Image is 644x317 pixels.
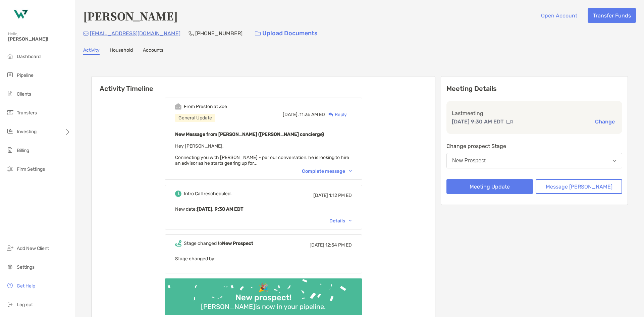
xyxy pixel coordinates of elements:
[17,283,35,289] span: Get Help
[310,242,324,248] span: [DATE]
[17,148,29,153] span: Billing
[8,36,71,42] span: [PERSON_NAME]!
[6,146,14,154] img: billing icon
[446,179,533,194] button: Meeting Update
[6,300,14,308] img: logout icon
[446,142,622,150] p: Change prospect Stage
[325,111,347,118] div: Reply
[302,168,352,174] div: Complete message
[92,76,435,93] h6: Activity Timeline
[189,31,194,36] img: Phone Icon
[17,302,33,308] span: Log out
[328,112,333,117] img: Reply icon
[256,283,271,293] div: 🎉
[349,220,352,222] img: Chevron icon
[17,110,37,116] span: Transfers
[17,264,35,270] span: Settings
[83,32,89,36] img: Email Icon
[195,29,243,38] p: [PHONE_NUMBER]
[593,118,617,125] button: Change
[17,166,45,172] span: Firm Settings
[536,8,582,23] button: Open Account
[8,3,32,27] img: Zoe Logo
[222,241,253,246] b: New Prospect
[446,153,622,168] button: New Prospect
[83,8,178,23] h4: [PERSON_NAME]
[175,103,181,110] img: Event icon
[143,47,163,55] a: Accounts
[300,112,325,117] span: 11:36 AM ED
[329,218,352,224] div: Details
[452,109,617,117] p: Last meeting
[175,131,324,137] b: New Message from [PERSON_NAME] ([PERSON_NAME] concierge)
[17,129,37,135] span: Investing
[255,31,261,36] img: button icon
[329,193,352,198] span: 1:12 PM ED
[452,117,504,126] p: [DATE] 9:30 AM EDT
[110,47,133,55] a: Household
[90,29,180,38] p: [EMAIL_ADDRESS][DOMAIN_NAME]
[6,108,14,116] img: transfers icon
[175,114,215,122] div: General Update
[175,255,352,263] p: Stage changed by:
[6,165,14,173] img: firm-settings icon
[6,90,14,98] img: clients icon
[283,112,299,117] span: [DATE],
[536,179,622,194] button: Message [PERSON_NAME]
[6,263,14,271] img: settings icon
[197,206,243,212] b: [DATE], 9:30 AM EDT
[17,246,49,251] span: Add New Client
[588,8,636,23] button: Transfer Funds
[506,119,513,124] img: communication type
[184,241,253,246] div: Stage changed to
[349,170,352,172] img: Chevron icon
[612,160,616,162] img: Open dropdown arrow
[198,303,328,311] div: [PERSON_NAME] is now in your pipeline.
[452,158,486,164] div: New Prospect
[6,71,14,79] img: pipeline icon
[17,72,34,78] span: Pipeline
[251,26,322,41] a: Upload Documents
[17,54,41,59] span: Dashboard
[184,104,227,109] div: From Preston at Zoe
[233,293,294,303] div: New prospect!
[6,244,14,252] img: add_new_client icon
[325,242,352,248] span: 12:54 PM ED
[83,47,100,55] a: Activity
[6,281,14,289] img: get-help icon
[446,85,622,93] p: Meeting Details
[175,240,181,247] img: Event icon
[175,205,352,213] p: New date :
[175,143,349,166] span: Hey [PERSON_NAME], Connecting you with [PERSON_NAME] - per our conversation, he is looking to hir...
[17,91,31,97] span: Clients
[313,193,328,198] span: [DATE]
[184,191,232,197] div: Intro Call rescheduled.
[6,52,14,60] img: dashboard icon
[175,191,181,197] img: Event icon
[6,127,14,135] img: investing icon
[165,278,362,310] img: Confetti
